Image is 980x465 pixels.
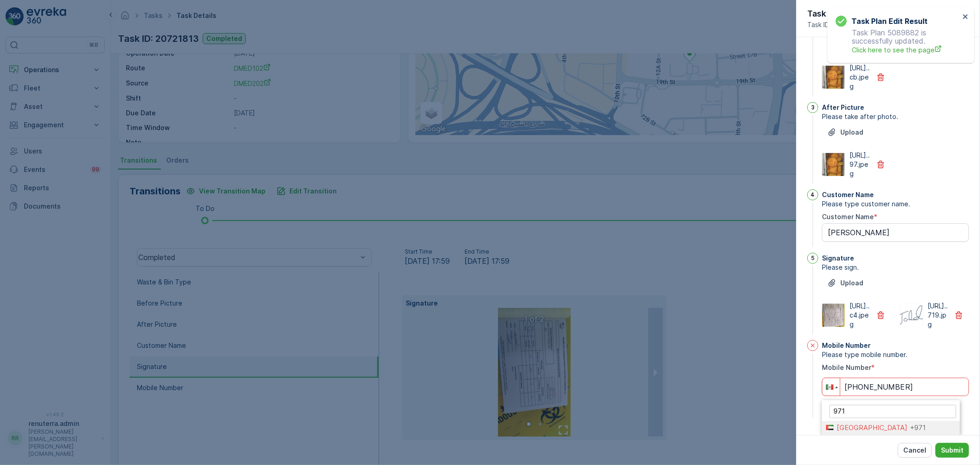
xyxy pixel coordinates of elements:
[822,350,969,359] span: Please type mobile number.
[807,20,948,29] span: Task ID: 20721813 - Completed -> Completed
[822,213,874,221] label: Customer Name
[822,190,874,199] p: Customer Name
[822,125,869,140] button: Upload File
[836,28,960,55] p: Task Plan 5089882 is successfully updated.
[963,13,969,22] button: close
[822,378,840,396] div: Mexico: + 52
[837,423,907,432] span: [GEOGRAPHIC_DATA]
[822,199,969,209] span: Please type customer name.
[822,304,844,327] img: Media Preview
[822,112,969,121] span: Please take after photo.
[822,341,871,350] p: Mobile Number
[840,278,863,288] p: Upload
[850,63,871,91] p: [URL]..cb.jpeg
[850,301,871,329] p: [URL]..c4.jpeg
[935,443,969,458] button: Submit
[822,66,844,89] img: Media Preview
[903,446,926,455] p: Cancel
[898,443,932,458] button: Cancel
[829,405,956,418] input: Search
[807,253,818,264] div: 5
[822,38,869,52] button: Upload File
[807,102,818,113] div: 3
[822,254,854,263] p: Signature
[822,103,864,112] p: After Picture
[822,153,844,176] img: Media Preview
[807,7,948,20] p: Task Transition
[840,128,863,137] p: Upload
[928,301,949,329] p: [URL]..719.jpg
[900,304,923,327] img: Media Preview
[822,276,869,290] button: Upload File
[807,189,818,200] div: 4
[822,363,871,371] label: Mobile Number
[822,263,969,272] span: Please sign.
[850,151,871,178] p: [URL]..97.jpeg
[852,45,960,55] a: Click here to see the page
[851,16,928,27] h3: Task Plan Edit Result
[941,446,963,455] p: Submit
[910,423,926,432] span: +971
[822,378,969,396] input: 1 (702) 123-4567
